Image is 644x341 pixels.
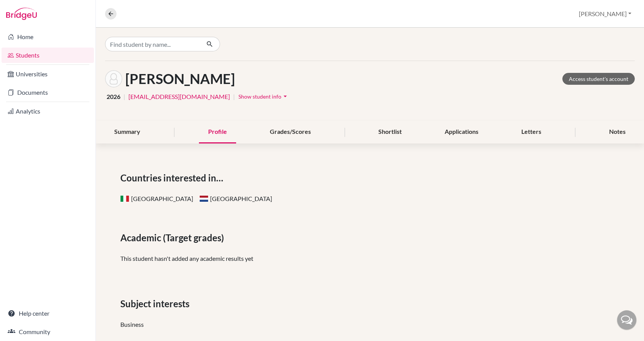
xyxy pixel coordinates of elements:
[2,66,94,82] a: Universities
[562,73,635,85] a: Access student's account
[105,37,200,51] input: Find student by name...
[512,121,550,143] div: Letters
[123,92,125,101] span: |
[2,29,94,44] a: Home
[107,92,120,101] span: 2026
[435,121,488,143] div: Applications
[120,195,130,202] span: Italy
[2,306,94,321] a: Help center
[105,121,149,143] div: Summary
[120,320,619,329] div: Business
[6,8,37,20] img: Bridge-U
[128,92,230,101] a: [EMAIL_ADDRESS][DOMAIN_NAME]
[2,104,94,119] a: Analytics
[120,171,226,185] span: Countries interested in…
[105,70,122,87] img: Kinga Kecskés's avatar
[369,121,411,143] div: Shortlist
[199,195,272,202] span: [GEOGRAPHIC_DATA]
[575,7,635,21] button: [PERSON_NAME]
[120,254,619,263] p: This student hasn't added any academic results yet
[238,91,289,102] button: Show student infoarrow_drop_down
[199,121,236,143] div: Profile
[600,121,635,143] div: Notes
[120,231,227,245] span: Academic (Target grades)
[2,324,94,339] a: Community
[2,85,94,100] a: Documents
[233,92,235,101] span: |
[238,93,281,100] span: Show student info
[281,92,289,100] i: arrow_drop_down
[120,195,193,202] span: [GEOGRAPHIC_DATA]
[261,121,320,143] div: Grades/Scores
[120,297,192,311] span: Subject interests
[125,71,235,87] h1: [PERSON_NAME]
[199,195,209,202] span: Netherlands
[2,48,94,63] a: Students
